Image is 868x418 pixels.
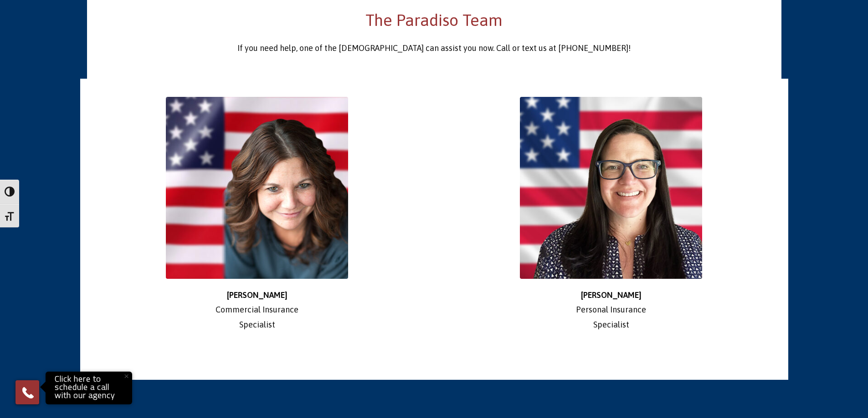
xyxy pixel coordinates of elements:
[94,41,775,55] p: If you need help, one of the [DEMOGRAPHIC_DATA] can assist you now. Call or text us at [PHONE_NUM...
[48,374,130,402] p: Click here to schedule a call with our agency
[441,288,781,332] p: Personal Insurance Specialist
[166,97,348,279] img: Stephanie_500x500
[116,366,136,386] button: Close
[227,290,288,300] strong: [PERSON_NAME]
[94,9,775,31] h2: The Paradiso Team
[520,97,702,279] img: Jennifer-500x500
[87,288,427,332] p: Commercial Insurance Specialist
[21,385,35,400] img: Phone icon
[581,290,642,300] strong: [PERSON_NAME]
